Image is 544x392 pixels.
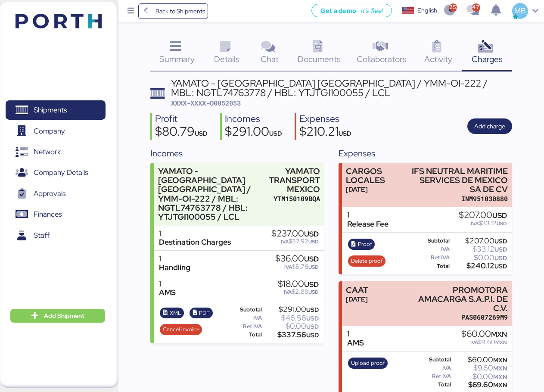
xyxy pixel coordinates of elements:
div: $36.00 [275,254,319,264]
span: USD [304,280,319,289]
a: Approvals [6,184,106,204]
span: USD [195,129,208,137]
div: Ret IVA [414,373,451,380]
div: Expenses [339,147,512,160]
div: $37.92 [271,238,319,245]
div: Profit [155,113,208,125]
span: USD [339,129,351,137]
div: Subtotal [226,307,262,313]
div: $2.88 [278,289,319,295]
span: IVA [471,220,479,227]
div: $5.76 [275,264,319,270]
div: $0.00 [453,373,507,380]
div: IFS NEUTRAL MARITIME SERVICES DE MEXICO SA DE CV [411,167,508,194]
span: USD [304,229,319,239]
div: 1 [347,330,364,339]
div: $210.21 [299,125,351,140]
button: XML [160,308,184,319]
span: USD [494,262,507,270]
a: Network [6,142,106,162]
a: Company [6,121,106,141]
button: Proof [348,239,375,250]
div: Destination Charges [159,238,231,247]
span: USD [494,246,507,253]
div: $60.00 [453,357,507,363]
a: Back to Shipments [138,3,208,19]
button: Cancel invoice [160,324,202,335]
button: Add Shipment [10,309,105,323]
div: CAAT [346,286,368,295]
div: $60.00 [461,330,507,339]
span: Chat [261,53,279,65]
div: YTM150109BQA [269,194,320,203]
span: USD [494,254,507,262]
div: $291.00 [264,306,319,313]
span: XXXX-XXXX-O0052053 [171,99,241,107]
div: Total [414,382,451,388]
span: Back to Shipments [155,6,205,16]
span: USD [492,211,507,220]
div: Subtotal [414,357,451,363]
div: AMS [347,339,364,348]
div: $291.00 [225,125,282,140]
span: IVA [281,238,289,245]
span: Add Shipment [44,311,84,321]
span: Details [214,53,239,65]
span: Add charge [474,121,505,131]
a: Staff [6,226,106,246]
div: Ret IVA [414,255,450,261]
div: Handling [159,263,190,272]
span: Collaborators [357,53,407,65]
button: Menu [124,4,138,19]
div: 1 [347,211,389,220]
button: Upload proof [348,358,388,369]
button: Delete proof [348,255,385,267]
span: MXN [493,381,507,389]
div: Total [226,332,262,338]
div: Release Fee [347,220,389,229]
div: [DATE] [346,185,407,194]
div: YAMATO - [GEOGRAPHIC_DATA] [GEOGRAPHIC_DATA] / YMM-OI-222 / MBL: NGTL74763778 / HBL: YTJTGI100055... [171,78,512,98]
span: Activity [424,53,452,65]
div: $207.00 [451,238,507,244]
span: IVA [284,289,292,296]
div: $80.79 [155,125,208,140]
div: $9.60 [453,365,507,371]
div: $18.00 [278,280,319,289]
div: Incomes [150,147,324,160]
span: USD [304,254,319,264]
div: $237.00 [271,229,319,239]
span: USD [306,306,319,314]
span: MB [514,5,526,16]
a: Company Details [6,163,106,183]
span: MXN [493,373,507,381]
span: MXN [491,330,507,339]
span: USD [308,238,319,245]
span: Company Details [34,166,88,179]
span: Approvals [34,187,65,200]
div: 1 [159,229,231,238]
div: $33.12 [459,220,507,227]
span: Delete proof [351,256,383,266]
span: MXN [493,364,507,372]
div: YAMATO TRANSPORT MEXICO [269,167,320,194]
div: INM951030880 [411,194,508,203]
div: $0.00 [451,255,507,261]
div: $33.12 [451,246,507,252]
span: Proof [358,240,372,249]
div: $207.00 [459,211,507,220]
span: MXN [495,339,507,346]
div: Subtotal [414,238,450,244]
span: USD [308,289,319,296]
div: 1 [159,254,190,263]
div: 1 [159,280,176,289]
span: USD [494,237,507,245]
span: USD [306,323,319,330]
div: IVA [414,246,450,252]
span: Company [34,125,65,137]
div: $46.56 [264,315,319,321]
span: Staff [34,229,50,242]
a: Shipments [6,100,106,120]
span: IVA [470,339,478,346]
span: Upload proof [351,358,385,368]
